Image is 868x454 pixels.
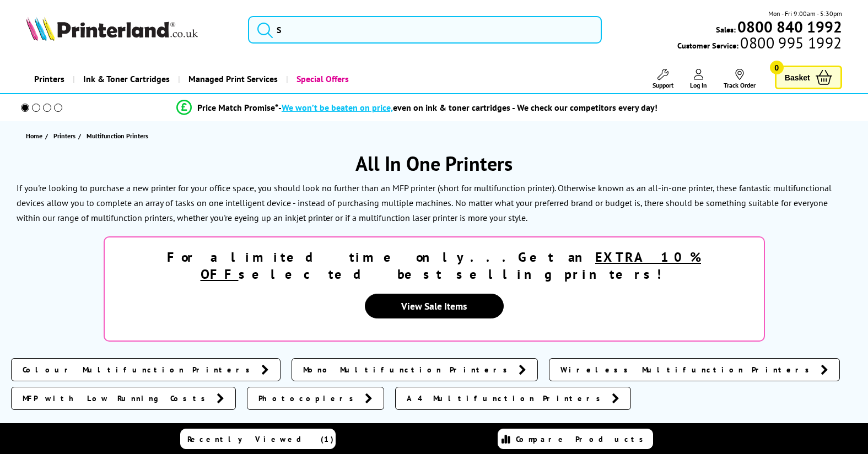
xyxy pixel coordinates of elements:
[23,364,256,375] span: Colour Multifunction Printers
[197,102,278,113] span: Price Match Promise*
[248,16,602,44] input: S
[716,24,736,35] span: Sales:
[282,102,393,113] span: We won’t be beaten on price,
[11,150,857,176] h1: All In One Printers
[11,358,281,381] a: Colour Multifunction Printers
[292,358,538,381] a: Mono Multifunction Printers
[498,429,653,449] a: Compare Products
[26,17,234,43] a: Printerland Logo
[87,132,148,140] span: Multifunction Printers
[26,17,198,41] img: Printerland Logo
[26,65,73,93] a: Printers
[737,17,842,37] b: 0800 840 1992
[395,387,631,410] a: A4 Multifunction Printers
[26,130,45,142] a: Home
[278,102,657,113] div: - even on ink & toner cartridges - We check our competitors every day!
[677,37,842,51] span: Customer Service:
[736,21,842,32] a: 0800 840 1992
[167,248,701,283] strong: For a limited time only...Get an selected best selling printers!
[83,65,170,93] span: Ink & Toner Cartridges
[690,81,707,89] span: Log In
[690,69,707,89] a: Log In
[23,393,211,404] span: MFP with Low Running Costs
[738,37,842,48] span: 0800 995 1992
[785,70,810,85] span: Basket
[73,65,178,93] a: Ink & Toner Cartridges
[53,130,76,142] span: Printers
[768,8,842,19] span: Mon - Fri 9:00am - 5:30pm
[770,61,784,74] span: 0
[178,65,286,93] a: Managed Print Services
[365,294,504,318] a: View Sale Items
[549,358,840,381] a: Wireless Multifunction Printers
[303,364,513,375] span: Mono Multifunction Printers
[258,393,359,404] span: Photocopiers
[560,364,815,375] span: Wireless Multifunction Printers
[653,69,673,89] a: Support
[407,393,606,404] span: A4 Multifunction Printers
[17,182,832,208] p: If you're looking to purchase a new printer for your office space, you should look no further tha...
[724,69,756,89] a: Track Order
[775,66,842,89] a: Basket 0
[187,434,334,444] span: Recently Viewed (1)
[53,130,78,142] a: Printers
[201,248,702,283] u: EXTRA 10% OFF
[286,65,357,93] a: Special Offers
[516,434,649,444] span: Compare Products
[653,81,673,89] span: Support
[180,429,336,449] a: Recently Viewed (1)
[247,387,384,410] a: Photocopiers
[11,387,236,410] a: MFP with Low Running Costs
[6,98,828,117] li: modal_Promise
